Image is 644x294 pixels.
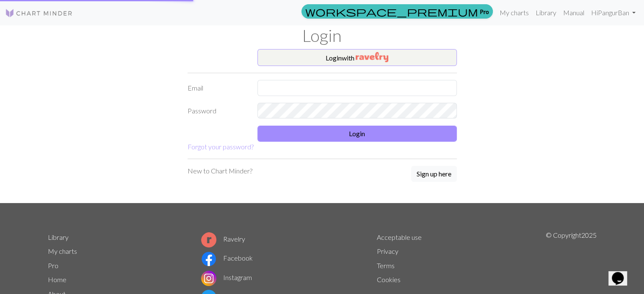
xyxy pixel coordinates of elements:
img: Facebook logo [201,251,216,267]
button: Login [257,126,457,142]
span: workspace_premium [305,5,478,17]
a: Cookies [377,275,401,283]
a: Pro [48,261,58,269]
a: Privacy [377,247,398,255]
a: Library [532,4,560,21]
a: Facebook [201,254,253,262]
a: Forgot your password? [188,143,254,151]
button: Sign up here [411,166,457,182]
label: Email [182,80,252,96]
p: New to Chart Minder? [188,166,252,176]
a: Home [48,275,66,283]
a: Manual [560,4,588,21]
button: Loginwith [257,49,457,66]
a: Ravelry [201,235,245,243]
a: Instagram [201,273,252,281]
a: Acceptable use [377,233,422,241]
img: Ravelry logo [201,232,216,247]
h1: Login [43,25,602,46]
img: Instagram logo [201,271,216,286]
img: Logo [5,8,73,18]
a: Terms [377,261,395,269]
a: My charts [48,247,77,255]
a: HiPangurBan [588,4,639,21]
a: Pro [301,4,493,19]
img: Ravelry [356,52,388,62]
label: Password [182,103,252,119]
a: Library [48,233,69,241]
a: My charts [496,4,532,21]
iframe: chat widget [608,260,636,286]
a: Sign up here [411,166,457,183]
